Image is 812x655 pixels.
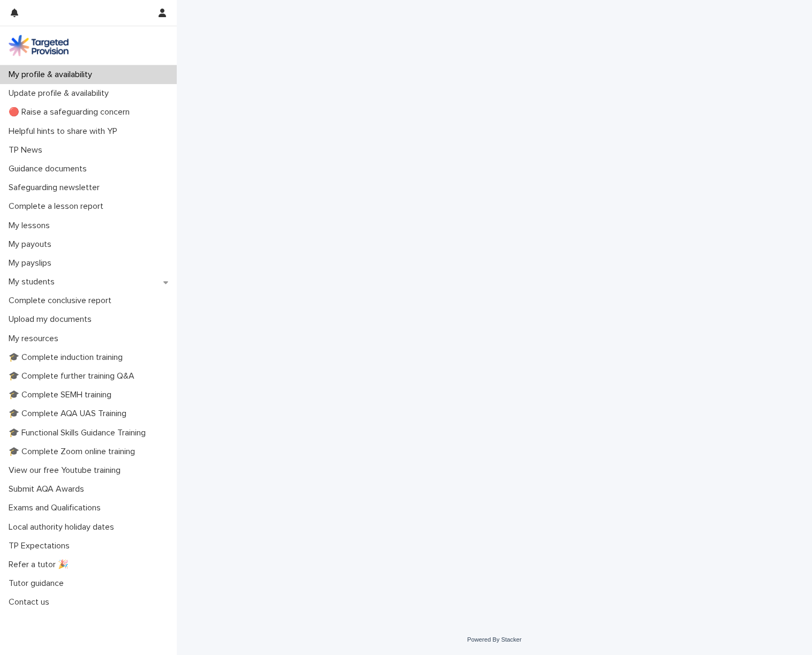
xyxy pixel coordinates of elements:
[4,371,143,381] p: 🎓 Complete further training Q&A
[467,636,521,643] a: Powered By Stacker
[4,447,144,457] p: 🎓 Complete Zoom online training
[4,70,101,80] p: My profile & availability
[4,465,129,476] p: View our free Youtube training
[9,35,69,56] img: M5nRWzHhSzIhMunXDL62
[4,541,78,551] p: TP Expectations
[4,560,77,570] p: Refer a tutor 🎉
[4,578,72,589] p: Tutor guidance
[4,352,131,363] p: 🎓 Complete induction training
[4,258,60,268] p: My payslips
[4,239,60,250] p: My payouts
[4,334,67,344] p: My resources
[4,503,109,513] p: Exams and Qualifications
[4,296,120,306] p: Complete conclusive report
[4,201,112,212] p: Complete a lesson report
[4,107,138,117] p: 🔴 Raise a safeguarding concern
[4,522,123,532] p: Local authority holiday dates
[4,88,117,99] p: Update profile & availability
[4,145,51,155] p: TP News
[4,390,120,400] p: 🎓 Complete SEMH training
[4,314,100,325] p: Upload my documents
[4,409,135,419] p: 🎓 Complete AQA UAS Training
[4,597,58,607] p: Contact us
[4,428,154,438] p: 🎓 Functional Skills Guidance Training
[4,221,58,231] p: My lessons
[4,126,126,137] p: Helpful hints to share with YP
[4,164,95,174] p: Guidance documents
[4,484,93,494] p: Submit AQA Awards
[4,277,63,287] p: My students
[4,183,108,193] p: Safeguarding newsletter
